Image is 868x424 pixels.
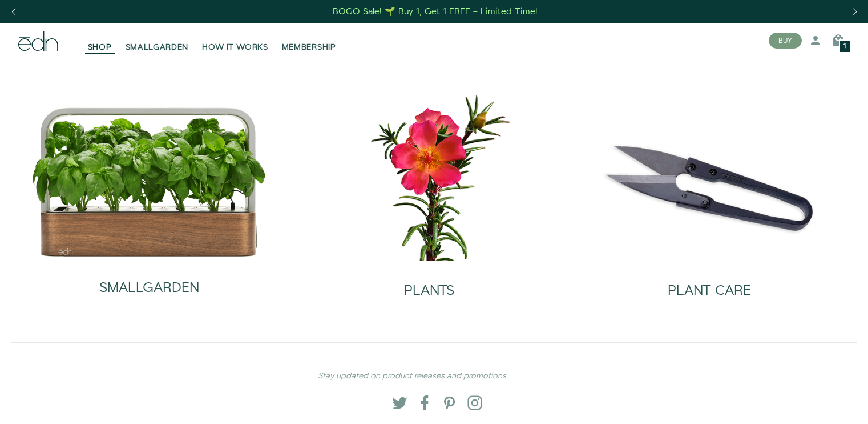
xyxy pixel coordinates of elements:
[843,43,846,50] span: 1
[81,28,119,53] a: SHOP
[282,42,336,53] span: MEMBERSHIP
[769,33,802,49] button: BUY
[31,258,267,305] a: SMALLGARDEN
[333,6,538,18] div: BOGO Sale! 🌱 Buy 1, Get 1 FREE – Limited Time!
[126,42,189,53] span: SMALLGARDEN
[318,370,506,382] em: Stay updated on product releases and promotions
[332,3,539,21] a: BOGO Sale! 🌱 Buy 1, Get 1 FREE – Limited Time!
[579,261,841,307] a: PLANT CARE
[298,261,560,307] a: PLANTS
[780,390,857,418] iframe: Opens a widget where you can find more information
[88,42,112,53] span: SHOP
[404,283,454,298] h2: PLANTS
[202,42,268,53] span: HOW IT WORKS
[668,283,751,298] h2: PLANT CARE
[275,28,343,53] a: MEMBERSHIP
[99,281,199,295] h2: SMALLGARDEN
[119,28,196,53] a: SMALLGARDEN
[195,28,274,53] a: HOW IT WORKS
